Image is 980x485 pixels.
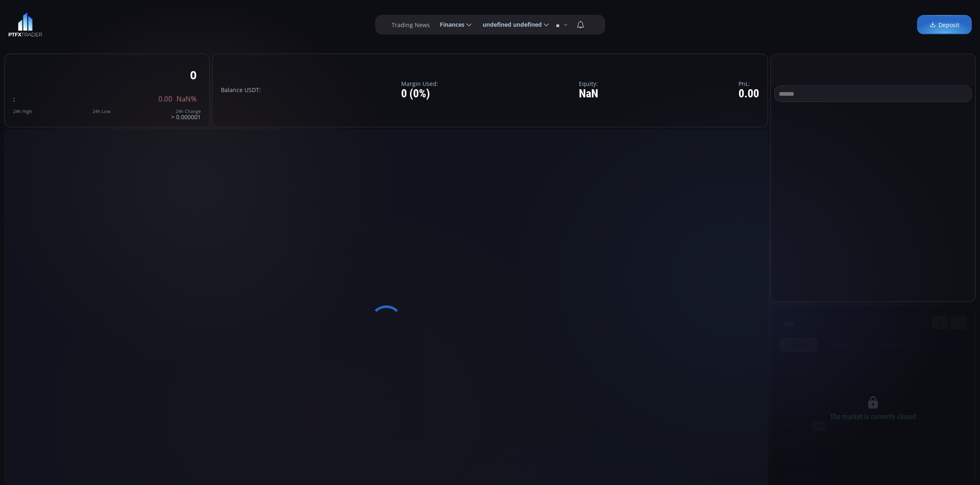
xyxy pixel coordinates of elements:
[392,21,430,29] label: Trading News
[190,69,197,81] div: 0
[917,15,972,35] a: Deposit
[93,109,111,114] div: 24h Low
[477,16,542,33] span: undefined undefined
[738,88,759,100] div: 0.00
[171,109,201,120] div: > 0.000001
[401,88,438,100] div: 0 (0%)
[221,87,261,93] label: Balance USDT:
[171,109,201,114] div: 24h Change
[579,81,598,87] label: Equity:
[158,95,172,103] span: 0.00
[176,95,197,103] span: NaN%
[929,21,959,29] span: Deposit
[13,94,15,104] span: :
[738,81,759,87] label: PnL:
[401,81,438,87] label: Margin Used:
[579,88,598,100] div: NaN
[8,12,42,37] img: LOGO
[13,109,32,114] div: 24h High
[434,16,464,33] span: Finances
